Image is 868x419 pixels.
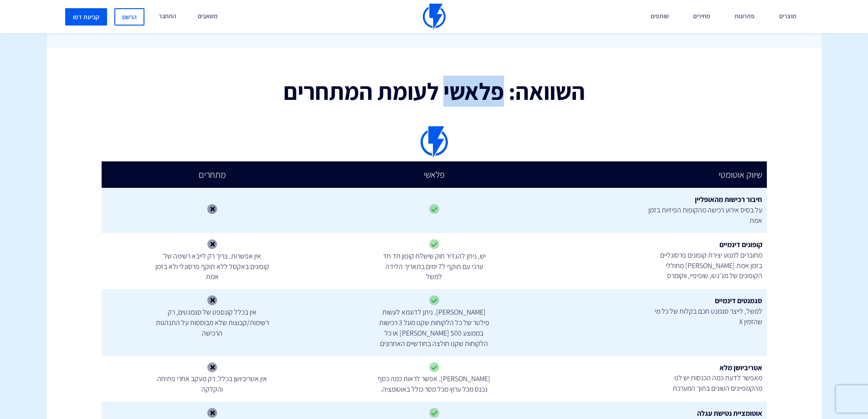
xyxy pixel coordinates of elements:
span: אין בכלל קונספט של סגמנטים, רק רשימות/קבוצות שלא מבוססות על התנהגות הרכישה [155,307,269,339]
span: מחוברים למנוע יצירת קופונים פרסונליים בזמן אמת [PERSON_NAME] מחוללי הקופונים של מג'נטו, שופיפיי, ... [648,250,762,282]
span: אין אטריביושן בכלל. רק מעקב אחרי פתיחה והקלקה [155,374,269,395]
b: סגמנטים דינמיים [715,296,762,305]
b: קופונים דינמיים [719,240,762,249]
h2: השוואה: פלאשי לעומת המתחרים [102,78,767,104]
span: [PERSON_NAME]. ניתן לדוגמא לעשות פילטר של כל הלקוחות שקנו מעל 3 רכישות בממוצע 500 [PERSON_NAME] א... [377,307,491,349]
a: הרשם [114,8,144,26]
b: אטריביושן מלא [719,363,762,372]
span: למשל, לייצר סגמנט חכם בקלות של כל מי שהזמין X [648,306,762,327]
span: [PERSON_NAME]. אפשר לראות כמה כסף נכנס מכל ערוץ מכל מסר כולל באוטומציה. [377,374,491,395]
span: אין אפשרות. צריך רק לייבא רשימה של קופונים באקסל ללא תוקף פרסונלי ולא בזמן אמת [155,251,269,283]
td: פלאשי [323,161,545,188]
td: מתחרים [102,161,324,188]
b: אוטומציית נטישת עגלה [697,409,762,418]
a: קביעת דמו [65,8,107,26]
td: שיווק אוטומטי [545,161,767,188]
b: חיבור רכישות מהאופליין [695,195,762,204]
span: מאפשר לדעת כמה הכנסות יש לנו מהקמפיינים השונים בתוך המערכת [648,373,762,394]
span: על בסיס אירוע רכישה מהקופות הפיזיות בזמן אמת [648,205,762,226]
span: יש, ניתן להגדיר חוק שישלח קופון חד חד ערכי עם תוקף ל7 ימים בתאריך הלידה למשל [377,251,491,283]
